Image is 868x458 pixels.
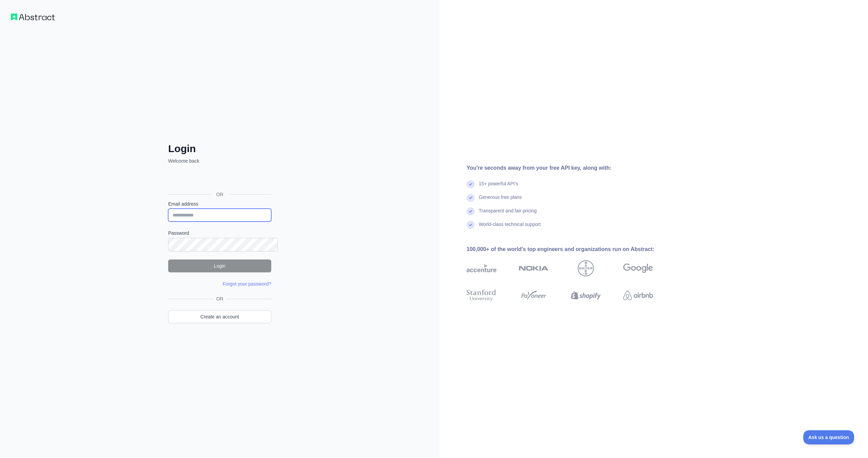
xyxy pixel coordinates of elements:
img: payoneer [519,288,549,303]
img: nokia [519,260,549,276]
a: Forgot your password? [223,281,271,287]
img: accenture [467,260,496,276]
span: OR [214,295,226,302]
img: airbnb [623,288,653,303]
iframe: Toggle Customer Support [803,430,854,444]
img: shopify [571,288,601,303]
div: World-class technical support [479,221,541,234]
div: Generous free plans [479,194,522,207]
img: check mark [467,194,475,202]
h2: Login [168,143,271,155]
label: Email address [168,201,271,207]
div: 15+ powerful API's [479,180,518,194]
img: check mark [467,221,475,229]
div: You're seconds away from your free API key, along with: [467,164,675,172]
button: Login [168,259,271,272]
img: google [623,260,653,276]
div: Transparent and fair pricing [479,207,537,221]
span: OR [211,191,229,198]
iframe: Sign in with Google Button [165,172,273,187]
img: bayer [578,260,594,276]
img: check mark [467,207,475,215]
img: check mark [467,180,475,188]
img: Workflow [11,14,55,20]
div: 100,000+ of the world's top engineers and organizations run on Abstract: [467,245,675,253]
p: Welcome back [168,158,271,164]
img: stanford university [467,288,496,303]
a: Create an account [168,310,271,323]
label: Password [168,230,271,236]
